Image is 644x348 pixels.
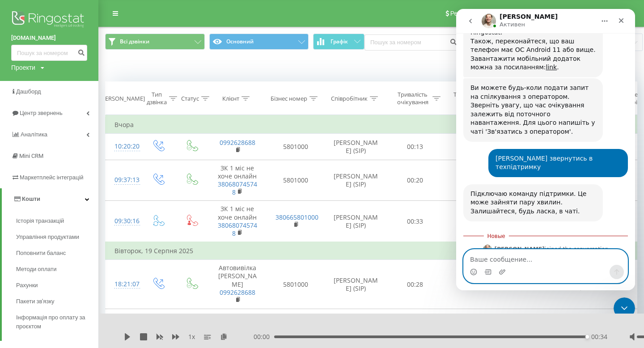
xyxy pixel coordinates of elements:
[614,297,635,319] iframe: Intercom live chat
[11,63,35,72] div: Проекти
[100,95,145,102] div: [PERSON_NAME]
[325,134,387,160] td: [PERSON_NAME] (SIP)
[16,297,55,306] span: Пакети зв'язку
[20,110,63,116] span: Центр звернень
[218,221,257,238] a: 380680745748
[147,91,167,106] div: Тип дзвінка
[443,134,499,160] td: 00:30
[120,38,149,45] span: Всі дзвінки
[443,160,499,201] td: 02:45
[114,138,132,155] div: 10:20:20
[220,288,255,297] a: 0992628688
[21,131,47,138] span: Аналiтика
[22,195,40,202] span: Кошти
[395,91,430,106] div: Тривалість очікування
[188,332,195,341] span: 1 x
[222,95,239,102] div: Клієнт
[16,233,79,242] span: Управління продуктами
[591,332,607,341] span: 00:34
[271,95,307,102] div: Бізнес номер
[11,45,87,61] input: Пошук за номером
[275,213,318,221] a: 380665801000
[364,34,459,51] input: Пошук за номером
[209,34,309,50] button: Основний
[114,276,132,293] div: 18:21:07
[11,9,87,31] img: Ringostat logo
[387,134,443,160] td: 00:13
[16,229,98,245] a: Управління продуктами
[114,212,132,230] div: 09:30:16
[16,313,94,331] span: Інформація про оплату за проєктом
[267,134,325,160] td: 5801000
[220,138,255,147] a: 0992628688
[325,260,387,309] td: [PERSON_NAME] (SIP)
[387,201,443,242] td: 00:33
[16,281,38,290] span: Рахунки
[16,310,98,335] a: Інформація про оплату за проєктом
[218,180,257,196] a: 380680745748
[443,260,499,309] td: 00:34
[451,91,486,106] div: Тривалість розмови
[16,216,64,225] span: Історія транзакцій
[208,201,267,242] td: ЗК 1 міс не хоче онлайн
[16,277,98,293] a: Рахунки
[387,260,443,309] td: 00:28
[16,249,66,258] span: Поповнити баланс
[450,10,516,17] span: Реферальна програма
[313,34,364,50] button: Графік
[181,95,199,102] div: Статус
[208,260,267,309] td: Автовивілка [PERSON_NAME]
[114,171,132,189] div: 09:37:13
[267,260,325,309] td: 5801000
[254,332,274,341] span: 00:00
[16,261,98,277] a: Методи оплати
[330,38,348,45] span: Графік
[16,213,98,229] a: Історія транзакцій
[456,9,635,290] iframe: Intercom live chat
[387,160,443,201] td: 00:20
[208,160,267,201] td: ЗК 1 міс не хоче онлайн
[267,160,325,201] td: 5801000
[105,34,205,50] button: Всі дзвінки
[16,88,41,95] span: Дашборд
[443,201,499,242] td: 00:00
[16,265,56,274] span: Методи оплати
[585,335,589,339] div: Accessibility label
[16,293,98,310] a: Пакети зв'язку
[2,188,98,210] a: Кошти
[325,160,387,201] td: [PERSON_NAME] (SIP)
[20,174,84,181] span: Маркетплейс інтеграцій
[331,95,368,102] div: Співробітник
[19,153,43,159] span: Mini CRM
[16,245,98,261] a: Поповнити баланс
[325,201,387,242] td: [PERSON_NAME] (SIP)
[11,34,87,42] a: [DOMAIN_NAME]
